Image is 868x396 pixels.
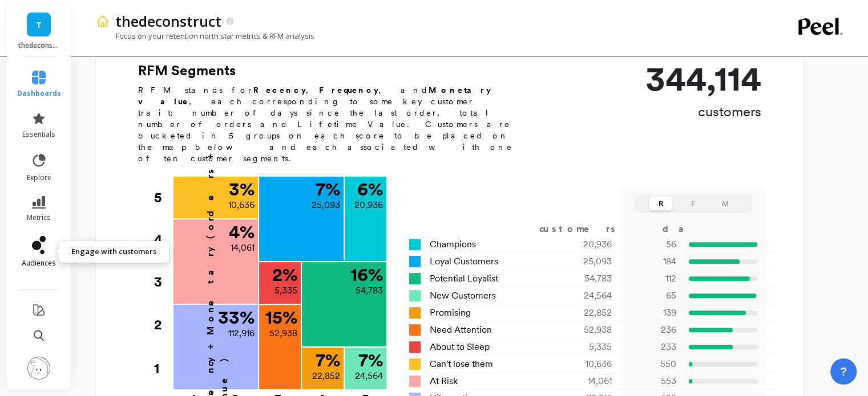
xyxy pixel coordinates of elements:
span: Can't lose them [430,357,493,371]
p: 236 [626,323,676,337]
span: ? [840,364,847,379]
button: R [649,197,672,210]
div: 24,564 [544,289,626,303]
p: 56 [626,238,676,251]
button: F [681,197,704,210]
p: 553 [626,374,676,388]
p: 22,852 [312,369,340,383]
p: 33 % [218,308,255,326]
img: profile picture [27,357,50,379]
span: Potential Loyalist [430,272,498,285]
span: essentials [22,130,55,139]
p: 10,636 [228,198,255,212]
div: 5,335 [544,340,626,354]
p: 184 [626,255,676,268]
div: 4 [154,219,172,261]
b: Frequency [319,85,378,95]
div: 5 [154,177,172,219]
p: 52,938 [269,326,297,340]
div: 22,852 [544,306,626,320]
p: 25,093 [312,198,340,212]
div: 10,636 [544,357,626,371]
div: 25,093 [544,255,626,268]
p: 4 % [229,223,255,241]
b: Recency [253,85,306,95]
p: 2 % [272,266,297,284]
p: customers [645,103,761,121]
div: 2 [154,304,172,346]
p: 14,061 [231,241,255,255]
p: 24,564 [355,369,383,383]
span: New Customers [430,289,496,303]
p: 3 % [229,180,255,198]
button: M [713,197,736,210]
p: 233 [626,340,676,354]
p: 16 % [350,266,383,284]
div: days [663,222,709,236]
div: 52,938 [544,323,626,337]
p: thedeconstruct [115,11,221,31]
p: Focus on your retention north star metrics & RFM analysis [96,31,314,41]
h2: RFM Segments [138,62,526,80]
button: ? [830,358,857,385]
p: thedeconstruct [18,41,60,50]
span: About to Sleep [430,340,490,354]
div: 20,936 [544,238,626,251]
p: 54,783 [356,284,383,297]
p: 550 [626,357,676,371]
span: explore [27,173,51,182]
p: 5,335 [274,284,297,297]
p: 7 % [316,180,340,198]
div: 14,061 [544,374,626,388]
span: T [36,18,42,31]
span: Promising [430,306,471,320]
p: 6 % [357,180,383,198]
span: Champions [430,238,476,251]
p: RFM stands for , , and , each corresponding to some key customer trait: number of days since the ... [138,84,526,164]
p: 112 [626,272,676,285]
p: 7 % [358,351,383,369]
span: Need Attention [430,323,492,337]
span: Loyal Customers [430,255,498,268]
div: 3 [154,261,172,303]
span: At Risk [430,374,458,388]
span: dashboards [17,89,61,98]
div: customers [539,222,632,236]
p: 20,936 [354,198,383,212]
img: header icon [96,14,110,28]
p: 112,916 [228,326,255,340]
p: 65 [626,289,676,303]
p: 139 [626,306,676,320]
span: metrics [27,213,51,222]
div: 1 [154,347,172,390]
p: 15 % [265,308,297,326]
p: 7 % [316,351,340,369]
span: audiences [22,259,56,268]
div: 54,783 [544,272,626,285]
p: 344,114 [645,62,761,96]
